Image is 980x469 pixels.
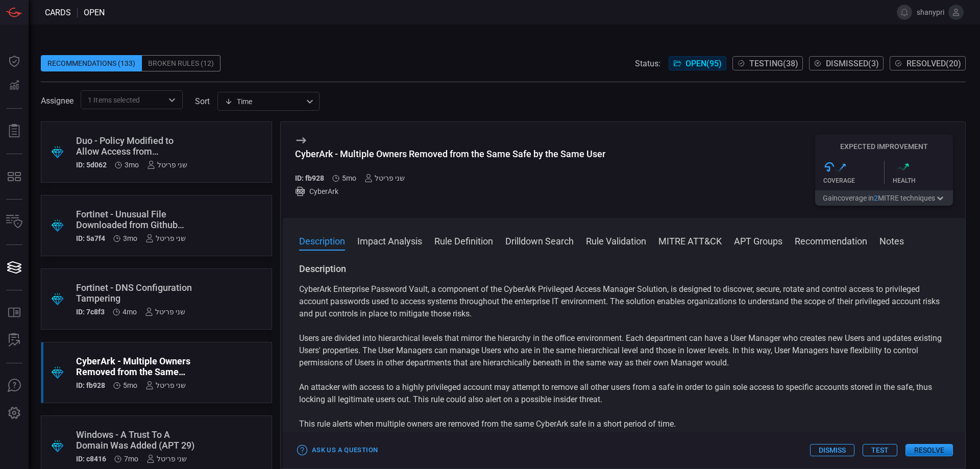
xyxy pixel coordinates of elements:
div: שני פריטל [145,234,186,242]
span: Open ( 95 ) [685,59,722,68]
button: Resolved(20) [890,56,966,70]
button: Open [165,93,179,107]
span: Testing ( 38 ) [749,59,798,68]
h5: ID: fb928 [295,174,324,182]
h3: Description [299,263,949,275]
div: CyberArk - Multiple Owners Removed from the Same Safe by the Same User [295,149,605,159]
label: sort [195,96,210,106]
button: Inventory [2,210,27,234]
div: שני פריטל [364,174,405,182]
div: שני פריטל [145,381,186,389]
button: Gaincoverage in2MITRE techniques [815,190,953,206]
button: ALERT ANALYSIS [2,328,27,353]
button: Rule Definition [434,234,493,246]
button: Dismiss [810,444,854,456]
button: Drilldown Search [505,234,574,246]
h5: ID: 7c8f3 [76,308,105,316]
div: Health [893,177,953,184]
button: Impact Analysis [357,234,422,246]
button: Recommendation [795,234,867,246]
div: Broken Rules (12) [142,55,220,71]
button: Reports [2,119,27,143]
button: Testing(38) [732,56,803,70]
div: CyberArk [295,186,605,196]
span: Apr 24, 2025 10:06 AM [342,174,356,182]
button: Preferences [2,401,27,426]
span: Resolved ( 20 ) [906,59,961,68]
span: Status: [635,59,660,68]
button: Notes [879,234,904,246]
span: Apr 24, 2025 10:06 AM [123,381,137,389]
div: Time [225,96,303,107]
h5: ID: c8416 [76,455,106,463]
button: MITRE ATT&CK [658,234,722,246]
button: Rule Validation [586,234,646,246]
p: An attacker with access to a highly privileged account may attempt to remove all other users from... [299,381,949,406]
button: Open(95) [669,56,726,70]
div: Coverage [823,177,884,184]
button: Ask Us A Question [2,374,27,398]
div: Duo - Policy Modified to Allow Access from Anonymous IP [76,135,198,157]
div: שני פריטל [146,455,187,463]
span: Jun 18, 2025 3:39 PM [123,234,137,242]
button: Resolve [905,444,953,456]
span: Jan 28, 2025 3:30 PM [124,455,138,463]
div: CyberArk - Multiple Owners Removed from the Same Safe by the Same User [76,356,198,377]
button: MITRE - Detection Posture [2,164,27,189]
div: שני פריטל [145,308,185,316]
button: Rule Catalog [2,301,27,325]
h5: ID: 5d062 [76,161,107,169]
button: Dismissed(3) [809,56,884,70]
h5: ID: fb928 [76,381,105,389]
button: Detections [2,73,27,98]
h5: ID: 5a7f4 [76,234,105,242]
span: open [84,8,105,17]
button: Ask Us a Question [295,442,380,458]
button: Dashboard [2,49,27,73]
p: CyberArk Enterprise Password Vault, a component of the CyberArk Privileged Access Manager Solutio... [299,283,949,320]
p: This rule alerts when multiple owners are removed from the same CyberArk safe in a short period o... [299,418,949,430]
h5: Expected Improvement [815,142,953,151]
span: Dismissed ( 3 ) [826,59,879,68]
div: Windows - A Trust To A Domain Was Added (APT 29) [76,429,198,451]
div: Fortinet - DNS Configuration Tampering [76,282,198,304]
button: Cards [2,255,27,280]
div: Recommendations (133) [41,55,142,71]
button: APT Groups [734,234,782,246]
span: Jun 24, 2025 11:35 AM [125,161,139,169]
p: Users are divided into hierarchical levels that mirror the hierarchy in the office environment. E... [299,332,949,369]
span: 2 [874,194,878,202]
span: 1 Items selected [88,95,140,105]
span: Cards [45,8,71,17]
span: shanypri [916,8,944,16]
div: שני פריטל [147,161,187,169]
span: May 20, 2025 2:09 PM [122,308,137,316]
button: Test [863,444,897,456]
div: Fortinet - Unusual File Downloaded from Github (UNC2165, APT 31, Turla) [76,209,198,230]
span: Assignee [41,96,73,106]
button: Description [299,234,345,246]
